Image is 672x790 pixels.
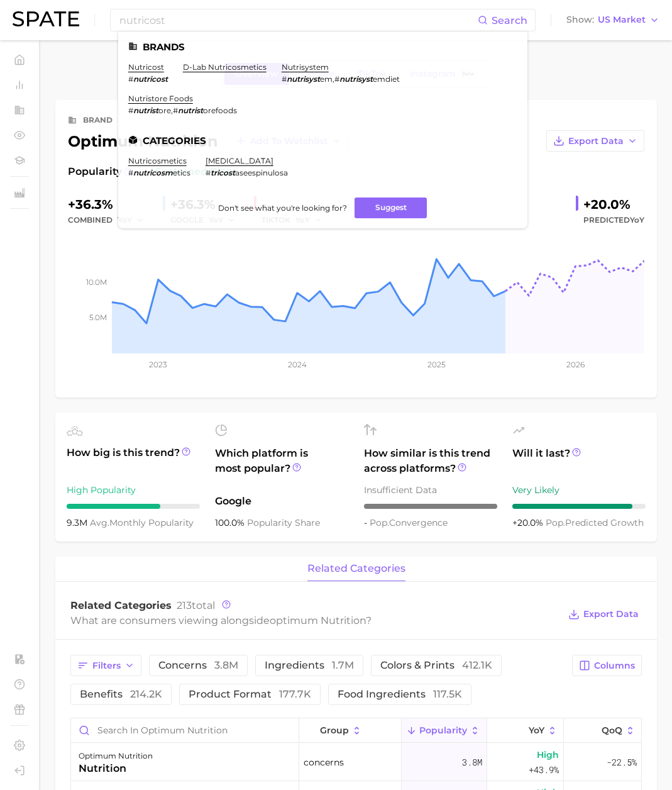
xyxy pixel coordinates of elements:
[565,606,642,623] button: Export Data
[546,517,644,528] span: predicted growth
[583,213,644,228] span: Predicted
[304,755,344,770] span: concerns
[583,609,639,620] span: Export Data
[13,11,79,26] img: SPATE
[462,755,482,770] span: 3.8m
[512,504,646,509] div: 9 / 10
[215,494,348,509] span: Google
[563,12,663,28] button: ShowUS Market
[572,655,642,676] button: Columns
[427,360,446,369] tspan: 2025
[568,136,624,147] span: Export Data
[373,74,400,84] span: emdiet
[583,194,644,214] div: +20.0%
[128,168,133,177] span: #
[215,517,247,528] span: 100.0%
[83,113,113,128] div: brand
[566,360,585,369] tspan: 2026
[339,74,373,84] em: nutrisyst
[130,688,162,700] span: 214.2k
[128,106,237,115] div: ,
[529,725,544,735] span: YoY
[546,130,644,152] button: Export Data
[512,517,546,528] span: +20.0%
[177,599,215,611] span: total
[370,517,389,528] abbr: popularity index
[338,689,462,699] span: food ingredients
[332,659,354,671] span: 1.7m
[270,615,366,626] span: optimum nutrition
[487,718,565,743] button: YoY
[630,215,644,225] span: YoY
[177,599,192,611] span: 213
[529,762,559,777] span: +43.9%
[79,761,153,776] div: nutrition
[128,135,517,146] li: Categories
[92,660,121,671] span: Filters
[334,74,339,84] span: #
[512,446,646,476] span: Will it last?
[364,446,497,476] span: How similar is this trend across platforms?
[173,168,190,177] span: etics
[68,164,122,179] span: Popularity
[90,517,194,528] span: monthly popularity
[247,517,320,528] span: popularity share
[566,16,594,23] span: Show
[282,74,287,84] span: #
[307,563,405,574] span: related categories
[133,168,173,177] em: nutricosm
[355,197,427,218] button: Suggest
[320,725,349,735] span: group
[67,517,90,528] span: 9.3m
[67,482,200,498] div: High Popularity
[537,747,559,762] span: High
[206,156,273,165] a: [MEDICAL_DATA]
[282,74,400,84] div: ,
[206,168,211,177] span: #
[173,106,178,115] span: #
[299,718,402,743] button: group
[462,659,492,671] span: 412.1k
[10,761,29,780] a: Log out. Currently logged in with e-mail yumi.toki@spate.nyc.
[68,213,153,228] div: combined
[68,194,153,214] div: +36.3%
[564,718,641,743] button: QoQ
[282,62,329,72] a: nutrisystem
[189,689,311,699] span: product format
[419,725,467,735] span: Popularity
[218,203,347,213] span: Don't see what you're looking for?
[214,659,238,671] span: 3.8m
[128,156,187,165] a: nutricosmetics
[80,689,162,699] span: benefits
[546,517,565,528] abbr: popularity index
[71,743,641,781] button: optimum nutritionnutritionconcerns3.8mHigh+43.9%-22.5%
[118,9,478,31] input: Search here for a brand, industry, or ingredient
[90,517,109,528] abbr: average
[70,655,141,676] button: Filters
[70,612,559,629] div: What are consumers viewing alongside ?
[158,106,171,115] span: ore
[70,599,172,611] span: Related Categories
[602,725,622,735] span: QoQ
[128,42,517,52] li: Brands
[364,517,370,528] span: -
[512,482,646,498] div: Very Likely
[178,106,203,115] em: nutrist
[71,718,299,742] input: Search in optimum nutrition
[433,688,462,700] span: 117.5k
[128,94,193,103] a: nutristore foods
[215,446,348,487] span: Which platform is most popular?
[364,482,497,498] div: Insufficient Data
[364,504,497,509] div: – / 10
[133,106,158,115] em: nutrist
[128,62,164,72] a: nutricost
[211,168,235,177] em: tricost
[279,688,311,700] span: 177.7k
[265,660,354,670] span: ingredients
[288,360,307,369] tspan: 2024
[128,74,133,84] span: #
[594,660,635,671] span: Columns
[287,74,320,84] em: nutrisyst
[320,74,333,84] span: em
[67,504,200,509] div: 7 / 10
